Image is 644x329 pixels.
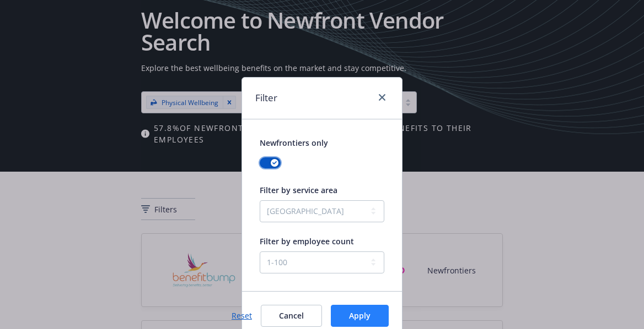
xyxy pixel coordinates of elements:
h1: Filter [255,91,277,105]
span: Apply [349,310,371,321]
a: Reset [232,310,252,321]
span: Filter by service area [260,185,337,195]
span: Cancel [279,310,304,321]
span: Newfrontiers only [260,137,384,149]
span: Filter by employee count [260,236,354,246]
button: Apply [331,305,389,327]
button: Cancel [261,305,322,327]
a: close [375,91,389,104]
